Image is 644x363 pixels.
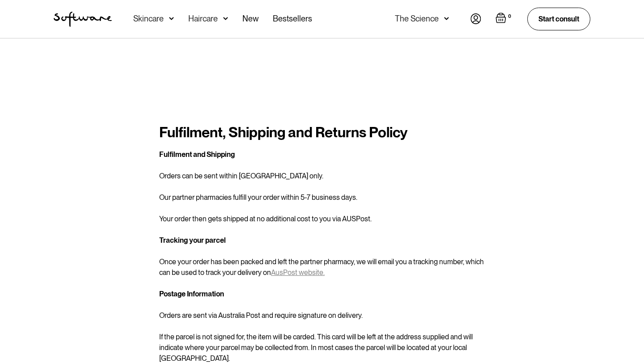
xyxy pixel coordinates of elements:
[159,290,224,298] strong: Postage Information ‍
[54,12,112,27] img: Software Logo
[444,13,449,25] img: arrow down
[159,236,226,245] strong: Tracking your parcel ‍
[271,268,325,277] a: AusPost website.
[133,13,164,25] div: Skincare
[159,150,235,159] strong: Fulfilment and Shipping ‍
[223,13,228,25] img: arrow down
[159,123,407,141] strong: Fulfilment, Shipping and Returns Policy
[169,13,174,25] img: arrow down
[188,13,218,25] div: Haircare
[54,12,112,27] a: home
[527,8,590,30] a: Start consult
[506,13,513,21] div: 0
[496,13,513,25] a: Open cart
[395,13,439,25] div: The Science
